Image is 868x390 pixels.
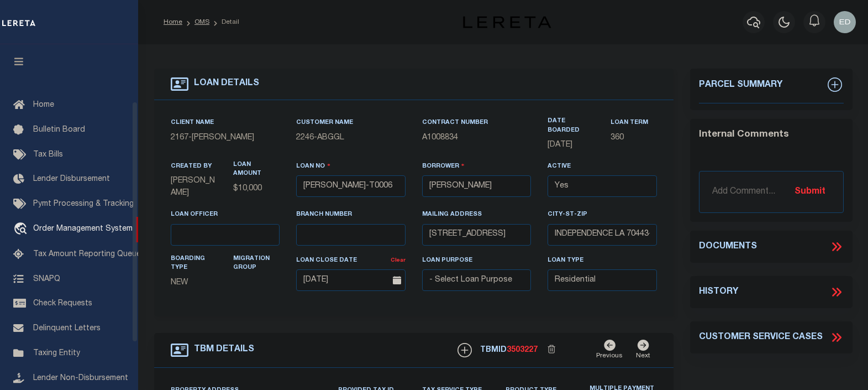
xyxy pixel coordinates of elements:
span: Tax Bills [33,151,63,159]
div: Internal Comments [699,128,839,142]
label: Branch number [296,210,352,220]
h4: Parcel Summary [699,77,844,103]
span: $10,000 [233,185,262,193]
label: Loan Type [548,256,583,266]
label: Loan Close Date [296,256,357,266]
span: [DATE] [548,141,572,149]
label: LOAN AMOUNT [233,160,280,179]
span: 2167 [171,134,188,142]
a: Home [164,19,182,25]
span: Delinquent Letters [33,325,101,332]
span: 3503227 [507,346,538,354]
span: Taxing Entity [33,350,80,357]
label: Boarding Type [171,254,217,273]
h4: History [699,287,738,298]
span: 360 [611,134,624,142]
span: ABGGL [317,134,344,142]
span: Home [33,101,54,109]
span: Order Management System [33,225,133,233]
h4: TBM DETAILS [188,345,254,355]
span: A1008834 [422,134,458,142]
a: OMS [194,19,209,25]
h4: LOAN DETAILS [188,79,259,89]
label: Migration Group [233,254,280,273]
h4: Documents [699,242,757,252]
a: Clear [391,258,406,263]
h4: Customer Service Cases [699,332,823,343]
span: Pymt Processing & Tracking [33,200,134,208]
span: SNAPQ [33,275,60,283]
span: Check Requests [33,300,92,308]
label: Created By [171,162,212,171]
label: City-st-zip [548,210,587,220]
img: svg+xml;base64,PHN2ZyB4bWxucz0iaHR0cDovL3d3dy53My5vcmcvMjAwMC9zdmciIHBvaW50ZXItZXZlbnRzPSJub25lIi... [834,11,856,33]
p: - [171,132,280,144]
span: Tax Amount Reporting Queue [33,251,141,258]
span: - [296,134,344,142]
span: Bulletin Board [33,126,85,134]
button: Submit [787,180,833,203]
li: Detail [209,17,239,27]
label: Loan Purpose [422,256,472,266]
input: Add Comment... [699,171,844,213]
i: travel_explore [13,222,31,237]
img: logo-dark.svg [463,16,551,28]
a: Previous [596,340,623,361]
label: Active [548,162,571,171]
h5: TBMID [480,346,538,355]
span: Lender Non-Disbursement [33,375,128,382]
label: Loan Term [611,118,648,128]
span: Lender Disbursement [33,175,110,183]
label: Client Name [171,118,214,128]
span: [PERSON_NAME] [192,134,254,142]
label: Customer Name [296,118,353,128]
a: Next [636,340,650,361]
label: Loan Officer [171,210,218,220]
label: Contract Number [422,118,488,128]
label: DATE BOARDED [548,117,594,135]
label: Borrower [422,161,465,171]
span: [PERSON_NAME] [171,177,215,197]
label: Loan No [296,161,330,171]
span: 2246 [296,134,314,142]
label: Mailing address [422,210,482,220]
span: NEW [171,279,188,287]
